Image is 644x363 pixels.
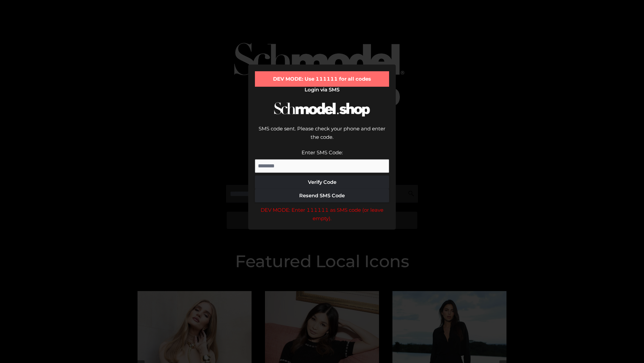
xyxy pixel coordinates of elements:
[255,71,389,87] div: DEV MODE: Use 111111 for all codes
[255,87,389,93] h2: Login via SMS
[272,96,372,123] img: Schmodel Logo
[255,206,389,223] div: DEV MODE: Enter 111111 as SMS code (or leave empty).
[255,189,389,202] button: Resend SMS Code
[255,124,389,148] div: SMS code sent. Please check your phone and enter the code.
[302,149,343,156] label: Enter SMS Code:
[255,175,389,189] button: Verify Code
